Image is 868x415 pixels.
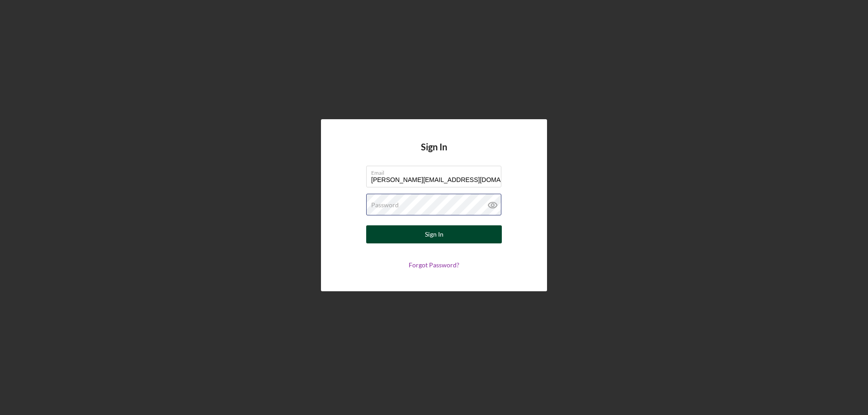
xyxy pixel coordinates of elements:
button: Sign In [366,225,502,243]
label: Email [371,166,501,176]
div: Sign In [425,225,443,243]
a: Forgot Password? [409,261,459,269]
label: Password [371,201,399,209]
h4: Sign In [421,142,447,166]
